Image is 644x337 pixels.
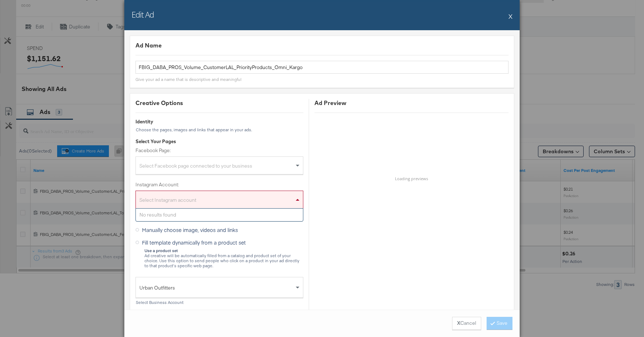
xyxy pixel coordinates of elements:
h6: Loading previews [309,176,514,181]
button: X [509,9,512,23]
div: Select Your Pages [135,138,303,145]
strong: X [457,320,460,327]
label: Instagram Account: [135,181,303,188]
span: Fill template dynamically from a product set [142,239,246,246]
div: No results found [136,209,303,221]
div: Select Instagram account [136,194,303,208]
div: Ad creative will be automatically filled from a catalog and product set of your choice. Use this ... [144,248,303,268]
div: Select Business Account [135,300,303,305]
span: Urban Outfitters [139,282,294,294]
input: Name your ad ... [135,61,509,74]
div: Give your ad a name that is descriptive and meaningful [135,77,241,82]
label: Facebook Page: [135,147,303,154]
span: Manually choose image, videos and links [142,226,238,233]
div: Creative Options [135,99,303,107]
div: Choose the pages, images and links that appear in your ads. [135,127,303,132]
div: Select Facebook page connected to your business [136,160,303,174]
strong: Use a product set [144,248,178,253]
div: Ad Name [135,41,509,50]
div: Identity [135,118,303,125]
h2: Edit Ad [132,9,154,20]
button: XCancel [452,317,481,330]
div: Ad Preview [314,99,509,107]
